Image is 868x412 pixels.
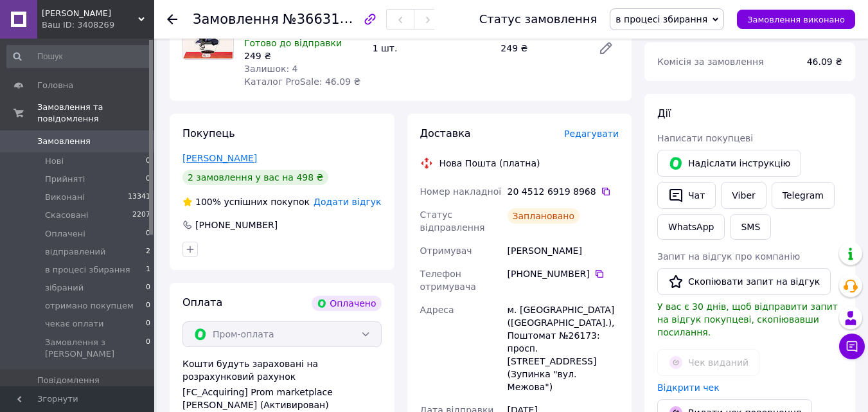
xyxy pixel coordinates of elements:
span: ФОП Беркович [42,8,138,19]
div: Статус замовлення [479,13,598,26]
span: в процесі збирання [616,14,707,24]
a: [PERSON_NAME] [182,153,257,163]
span: Додати відгук [314,197,381,207]
span: Готово до відправки [244,38,342,48]
span: 0 [146,156,150,167]
span: Каталог ProSale: 46.09 ₴ [244,76,360,87]
span: відправлений [45,246,105,258]
a: Редагувати [593,35,619,61]
button: Замовлення виконано [737,10,855,29]
span: Оплата [182,296,222,309]
span: 46.09 ₴ [807,57,842,67]
span: №366318539 [283,11,374,27]
span: Статус відправлення [420,210,485,233]
span: 0 [146,337,150,360]
div: Ваш ID: 3408269 [42,19,154,31]
span: 0 [146,282,150,294]
a: Telegram [772,182,835,209]
input: Пошук [6,45,152,68]
span: Скасовані [45,210,89,221]
span: Оплачені [45,228,85,240]
span: Головна [37,80,73,91]
span: Номер накладної [420,186,502,197]
div: [PERSON_NAME] [505,239,621,262]
div: 2 замовлення у вас на 498 ₴ [182,170,328,185]
div: Нова Пошта (платна) [436,157,544,170]
span: 2207 [132,210,150,221]
span: в процесі збирання [45,264,130,276]
div: Кошти будуть зараховані на розрахунковий рахунок [182,357,382,411]
div: 249 ₴ [244,49,362,62]
span: Виконані [45,192,85,203]
span: Запит на відгук про компанію [657,251,800,262]
span: Залишок: 4 [244,64,298,74]
span: Замовлення [37,136,91,147]
span: Дії [657,107,671,120]
span: 100% [195,197,221,207]
span: Написати покупцеві [657,133,753,143]
span: 0 [146,228,150,240]
div: Заплановано [508,208,580,224]
span: 13341 [128,192,150,203]
span: Прийняті [45,174,85,185]
span: Редагувати [564,129,619,139]
button: Скопіювати запит на відгук [657,268,831,295]
button: Чат [657,182,716,209]
span: Доставка [420,127,471,139]
span: 0 [146,174,150,185]
span: 1 [146,264,150,276]
div: Оплачено [312,296,381,311]
span: отримано покупцем [45,300,134,312]
span: Замовлення з [PERSON_NAME] [45,337,146,360]
button: Чат з покупцем [839,334,865,359]
span: Адреса [420,305,454,315]
span: Покупець [182,127,235,139]
span: Телефон отримувача [420,269,476,292]
div: [PHONE_NUMBER] [194,219,279,231]
div: [PHONE_NUMBER] [508,267,619,280]
div: м. [GEOGRAPHIC_DATA] ([GEOGRAPHIC_DATA].), Поштомат №26173: просп. [STREET_ADDRESS] (Зупинка "вул... [505,298,621,399]
span: Отримувач [420,246,472,256]
span: зібраний [45,282,84,294]
div: 1 шт. [368,39,496,57]
a: Viber [721,182,766,209]
span: Нові [45,156,64,167]
div: Повернутися назад [167,13,177,26]
span: чекає оплати [45,318,104,330]
span: 0 [146,300,150,312]
button: Надіслати інструкцію [657,150,801,177]
span: У вас є 30 днів, щоб відправити запит на відгук покупцеві, скопіювавши посилання. [657,301,838,337]
div: 20 4512 6919 8968 [508,185,619,198]
span: 2 [146,246,150,258]
span: Замовлення виконано [747,15,845,24]
button: SMS [730,214,771,240]
div: [FC_Acquiring] Prom marketplace [PERSON_NAME] (Активирован) [182,386,382,411]
a: Відкрити чек [657,382,720,393]
span: Комісія за замовлення [657,57,764,67]
span: Замовлення та повідомлення [37,102,154,125]
span: Замовлення [193,12,279,27]
span: 0 [146,318,150,330]
a: WhatsApp [657,214,725,240]
div: 249 ₴ [495,39,588,57]
span: Повідомлення [37,375,100,386]
div: успішних покупок [182,195,310,208]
